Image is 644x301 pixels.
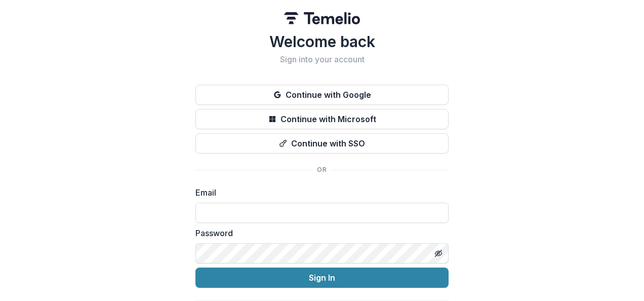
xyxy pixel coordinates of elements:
button: Continue with SSO [195,133,449,154]
img: Temelio [284,12,360,24]
button: Continue with Google [195,85,449,105]
button: Continue with Microsoft [195,109,449,129]
button: Sign In [195,268,449,288]
label: Password [195,227,442,239]
h2: Sign into your account [195,55,449,64]
h1: Welcome back [195,32,449,51]
button: Toggle password visibility [430,245,447,261]
label: Email [195,186,442,199]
